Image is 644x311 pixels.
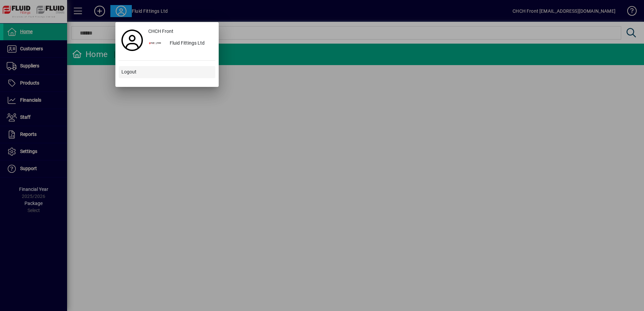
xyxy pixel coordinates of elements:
[119,34,146,46] a: Profile
[121,68,137,75] span: Logout
[119,66,215,78] button: Logout
[164,38,215,50] div: Fluid Fittings Ltd
[148,28,173,35] span: CHCH Front
[146,25,215,38] a: CHCH Front
[146,38,215,50] button: Fluid Fittings Ltd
